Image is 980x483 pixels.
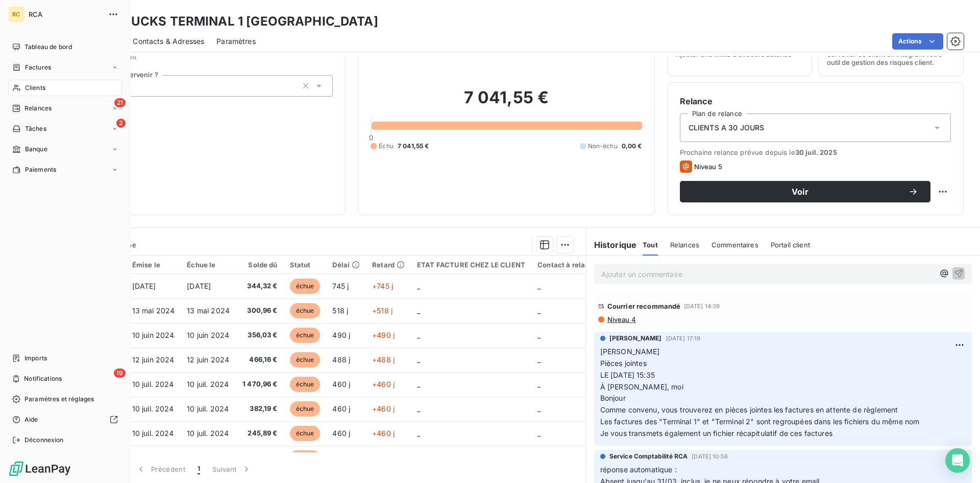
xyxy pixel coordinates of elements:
span: +745 j [372,282,393,290]
span: Je vous transmets également un fichier récapitulatif de ces factures [600,429,832,438]
span: +488 j [372,355,395,364]
span: échue [290,426,321,441]
span: réponse automatique : [600,465,677,474]
span: _ [537,331,541,339]
span: Tâches [25,124,46,133]
span: Banque [25,145,47,154]
span: Prochaine relance prévue depuis le [680,148,951,156]
span: 10 juin 2024 [187,331,229,339]
span: À [PERSON_NAME], moi [600,382,683,391]
span: Contacts & Adresses [133,36,204,47]
span: Bonjour [600,394,626,402]
span: 13 mai 2024 [132,306,175,315]
span: Notifications [24,374,62,383]
span: 245,89 € [242,428,278,439]
span: Paiements [25,165,56,174]
span: Paramètres et réglages [24,395,94,404]
span: 1 470,96 € [242,379,278,389]
span: 10 juin 2024 [132,331,175,339]
button: 1 [191,458,206,480]
span: 745 j [332,282,349,290]
span: 19 [114,369,126,378]
span: Non-échu [588,142,618,151]
span: Courrier recommandé [607,302,681,310]
span: _ [537,306,541,315]
span: 2 [116,119,126,128]
span: 460 j [332,429,350,438]
span: _ [417,331,420,339]
span: 7 041,55 € [398,142,429,151]
span: _ [537,282,541,290]
span: Comme convenu, vous trouverez en pièces jointes les factures en attente de règlement [600,405,898,414]
span: Voir [692,188,908,196]
span: RCA [29,10,102,18]
div: Statut [290,261,321,269]
span: _ [537,429,541,438]
span: Relances [670,241,699,249]
span: LE [DATE] 15:35 [600,371,655,379]
span: Niveau 5 [694,163,722,171]
span: 12 juin 2024 [132,355,175,364]
span: 382,19 € [242,404,278,414]
span: Relances [24,104,52,113]
span: Surveiller ce client en intégrant votre outil de gestion des risques client. [827,50,955,66]
span: 0,00 € [622,142,642,151]
span: 10 juil. 2024 [132,380,174,388]
span: échue [290,401,321,417]
h6: Relance [680,95,951,107]
span: 518 j [332,306,348,315]
span: [DATE] 17:19 [666,335,701,341]
span: +460 j [372,404,395,413]
span: [DATE] [187,282,211,290]
span: _ [537,404,541,413]
span: Imports [24,354,47,363]
button: Actions [892,33,943,50]
span: Échu [379,142,394,151]
span: 10 juil. 2024 [132,429,174,438]
span: _ [417,380,420,388]
span: 12 juin 2024 [187,355,229,364]
span: _ [417,355,420,364]
span: 488 j [332,355,350,364]
span: Paramètres [216,36,256,47]
span: 21 [114,98,126,107]
span: [DATE] [132,282,156,290]
div: Open Intercom Messenger [945,448,970,473]
span: 0 [369,133,373,142]
span: Propriétés Client [82,53,333,67]
div: Échue le [187,261,230,269]
div: Solde dû [242,261,278,269]
div: Délai [332,261,360,269]
span: Pièces jointes [600,359,647,367]
span: [DATE] 14:39 [684,303,720,309]
span: échue [290,303,321,318]
span: 1 [198,464,200,474]
span: _ [537,380,541,388]
h3: STARBUCKS TERMINAL 1 [GEOGRAPHIC_DATA] [90,12,378,31]
span: [PERSON_NAME] [600,347,660,356]
span: Factures [25,63,51,72]
span: Les factures des "Terminal 1" et "Terminal 2" sont regroupées dans les fichiers du même nom [600,417,920,426]
span: 30 juil. 2025 [795,148,837,156]
a: Aide [8,411,122,428]
span: CLIENTS A 30 JOURS [689,123,765,133]
span: _ [417,404,420,413]
span: [PERSON_NAME] [609,334,662,343]
span: Service Comptabilité RCA [609,452,688,461]
h6: Historique [586,239,637,251]
span: Clients [25,83,45,93]
span: _ [417,306,420,315]
span: 10 juil. 2024 [187,380,229,388]
span: 10 juil. 2024 [187,404,229,413]
span: 10 juil. 2024 [132,404,174,413]
span: 300,96 € [242,306,278,316]
span: Commentaires [712,241,758,249]
button: Suivant [206,458,258,480]
span: +490 j [372,331,395,339]
span: échue [290,328,321,343]
span: Niveau 4 [606,315,636,324]
div: ETAT FACTURE CHEZ LE CLIENT [417,261,525,269]
span: Aide [24,415,38,424]
span: 460 j [332,404,350,413]
span: 10 juil. 2024 [187,429,229,438]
